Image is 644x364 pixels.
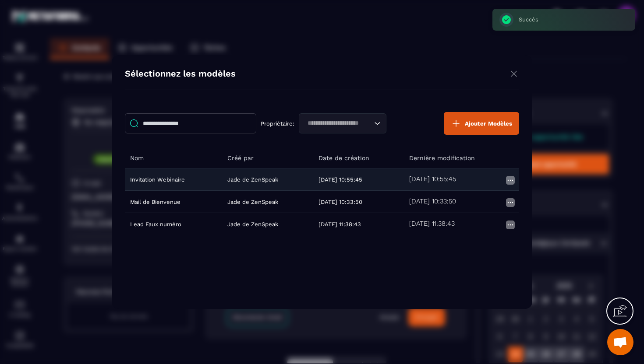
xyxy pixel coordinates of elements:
div: Ouvrir le chat [607,329,633,355]
button: Ajouter Modèles [444,112,519,135]
img: close [509,68,519,79]
td: [DATE] 10:33:50 [313,191,404,213]
td: [DATE] 11:38:43 [313,213,404,235]
img: plus [451,118,461,129]
th: Créé par [222,148,313,168]
span: Ajouter Modèles [465,120,512,127]
h5: [DATE] 10:55:45 [409,175,456,184]
p: Propriétaire: [261,120,294,127]
th: Nom [125,148,222,168]
th: Date de création [313,148,404,168]
img: more icon [505,220,516,230]
th: Dernière modification [404,148,519,168]
td: Jade de ZenSpeak [222,213,313,235]
h4: Sélectionnez les modèles [125,68,236,81]
h5: [DATE] 10:33:50 [409,197,456,206]
h5: [DATE] 11:38:43 [409,220,455,228]
input: Search for option [304,119,372,128]
td: Mail de Bienvenue [125,191,222,213]
td: [DATE] 10:55:45 [313,168,404,191]
img: more icon [505,175,516,185]
td: Lead Faux numéro [125,213,222,235]
img: more icon [505,197,516,208]
td: Invitation Webinaire [125,168,222,191]
td: Jade de ZenSpeak [222,191,313,213]
td: Jade de ZenSpeak [222,168,313,191]
div: Search for option [299,113,386,133]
